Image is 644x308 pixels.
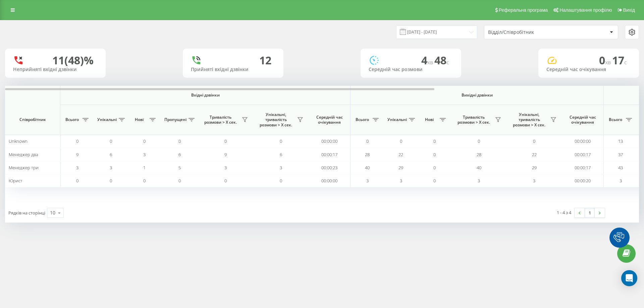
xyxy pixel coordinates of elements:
span: Унікальні [387,117,407,122]
td: 00:00:23 [309,161,351,174]
td: 00:00:00 [309,135,351,148]
a: 1 [585,208,595,218]
span: 0 [400,138,402,144]
span: 0 [433,165,436,171]
div: 10 [50,209,55,216]
span: 3 [280,165,282,171]
span: 3 [76,165,78,171]
span: 0 [224,178,227,184]
span: 0 [178,138,181,144]
span: 0 [478,138,480,144]
span: 0 [110,138,112,144]
div: Середній час очікування [546,67,631,72]
td: 00:00:00 [562,135,604,148]
div: 12 [259,54,271,67]
span: 6 [110,151,112,158]
span: 0 [280,178,282,184]
td: 00:00:17 [562,161,604,174]
span: Тривалість розмови > Х сек. [201,115,240,125]
span: 28 [477,151,481,158]
span: 0 [433,138,436,144]
td: 00:00:20 [562,174,604,187]
span: 0 [76,178,78,184]
span: 3 [110,165,112,171]
div: Неприйняті вхідні дзвінки [13,67,98,72]
span: 48 [434,53,449,67]
span: 6 [280,151,282,158]
span: Всього [354,117,371,122]
span: 3 [533,178,535,184]
span: 0 [599,53,612,67]
div: 11 (48)% [52,54,94,67]
span: Юрист [9,178,22,184]
span: 0 [433,151,436,158]
span: 28 [365,151,370,158]
span: 40 [365,165,370,171]
span: хв [605,59,612,66]
span: 0 [143,178,146,184]
span: Unknown [9,138,28,144]
span: Всього [64,117,80,122]
span: Нові [421,117,438,122]
span: Унікальні, тривалість розмови > Х сек. [510,112,548,128]
div: Середній час розмови [369,67,453,72]
span: Менеджер два [9,151,38,158]
span: 3 [224,165,227,171]
span: 0 [280,138,282,144]
span: 1 [143,165,146,171]
span: 29 [532,165,537,171]
span: 9 [224,151,227,158]
span: Вихід [623,7,635,13]
span: 0 [110,178,112,184]
span: 0 [178,178,181,184]
span: 17 [612,53,627,67]
span: c [446,59,449,66]
span: 43 [618,165,623,171]
span: 13 [618,138,623,144]
span: 37 [618,151,623,158]
td: 00:00:00 [309,174,351,187]
div: Open Intercom Messenger [621,270,637,286]
div: 1 - 4 з 4 [557,209,571,216]
span: Вхідні дзвінки [78,93,333,98]
span: 22 [398,151,403,158]
span: 4 [421,53,434,67]
span: 29 [398,165,403,171]
div: Відділ/Співробітник [488,29,568,35]
span: Унікальні [97,117,117,122]
span: 3 [478,178,480,184]
span: Налаштування профілю [559,7,612,13]
span: хв [427,59,434,66]
span: Рядків на сторінці [8,210,45,216]
span: 6 [178,151,181,158]
span: 3 [620,178,622,184]
span: 3 [400,178,402,184]
span: Реферальна програма [499,7,548,13]
div: Прийняті вхідні дзвінки [191,67,275,72]
span: Середній час очікування [314,115,345,125]
span: 0 [224,138,227,144]
span: Вихідні дзвінки [366,93,588,98]
span: Співробітник [11,117,54,122]
span: Середній час очікування [567,115,598,125]
span: 5 [178,165,181,171]
span: Унікальні, тривалість розмови > Х сек. [257,112,295,128]
span: 0 [366,138,369,144]
span: 9 [76,151,78,158]
span: 0 [433,178,436,184]
span: 0 [143,138,146,144]
span: Всього [607,117,624,122]
span: c [624,59,627,66]
span: 22 [532,151,537,158]
span: 40 [477,165,481,171]
span: Тривалість розмови > Х сек. [454,115,493,125]
span: Пропущені [164,117,186,122]
span: 3 [366,178,369,184]
span: Нові [131,117,148,122]
span: Менеджер три [9,165,39,171]
td: 00:00:17 [309,148,351,161]
span: 0 [533,138,535,144]
span: 3 [143,151,146,158]
td: 00:00:17 [562,148,604,161]
span: 0 [76,138,78,144]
